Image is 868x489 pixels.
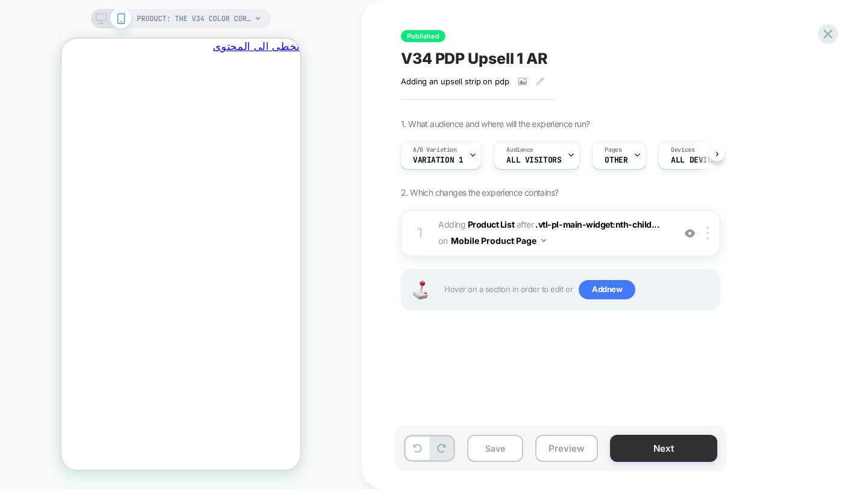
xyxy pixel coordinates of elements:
[468,219,514,229] b: Product List
[579,280,635,299] span: Add new
[401,49,548,67] span: V34 PDP Upsell 1 AR
[413,146,457,154] span: A/B Variation
[610,435,717,462] button: Next
[671,146,694,154] span: Devices
[605,156,627,164] span: OTHER
[671,156,721,164] span: ALL DEVICES
[408,281,432,299] img: Joystick
[706,226,709,240] img: close
[444,280,713,299] span: Hover on a section in order to edit or
[535,435,598,462] button: Preview
[413,156,463,164] span: Variation 1
[137,9,251,28] span: PRODUCT: The V34 Color Corrector Serum
[451,232,546,249] button: Mobile Product Page
[401,119,590,129] span: 1. What audience and where will the experience run?
[605,146,621,154] span: Pages
[685,228,695,238] img: crossed eye
[506,146,533,154] span: Audience
[517,219,534,229] span: AFTER
[414,221,426,245] div: 1
[541,239,546,242] img: down arrow
[401,187,558,198] span: 2. Which changes the experience contains?
[535,219,659,229] span: .vtl-pl-main-widget:nth-child...
[401,76,509,86] span: Adding an upsell strip on pdp
[467,435,523,462] button: Save
[401,30,445,42] span: Published
[438,233,447,248] span: on
[506,156,561,164] span: All Visitors
[438,219,514,229] span: Adding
